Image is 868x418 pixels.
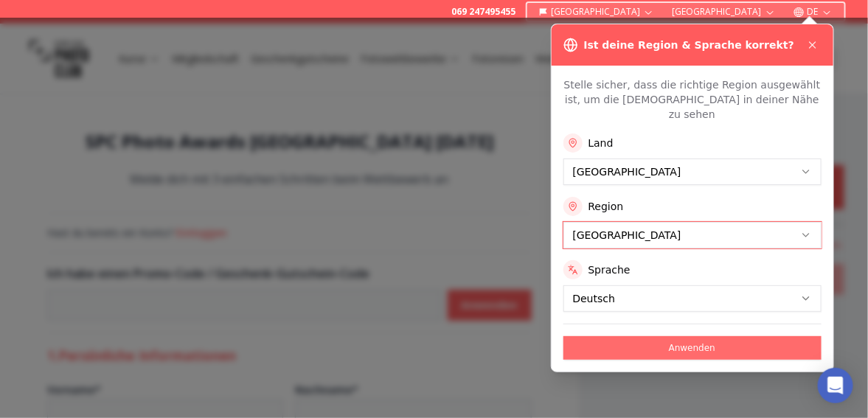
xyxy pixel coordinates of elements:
button: [GEOGRAPHIC_DATA] [666,3,782,21]
label: Sprache [588,262,631,277]
button: Anwenden [563,336,822,360]
button: [GEOGRAPHIC_DATA] [533,3,661,21]
label: Land [588,136,614,150]
a: 069 247495455 [451,6,515,18]
div: Open Intercom Messenger [818,368,853,403]
h3: Ist deine Region & Sprache korrekt? [584,38,794,52]
button: DE [788,3,839,21]
p: Stelle sicher, dass die richtige Region ausgewählt ist, um die [DEMOGRAPHIC_DATA] in deiner Nähe ... [563,77,822,122]
label: Region [588,199,624,214]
